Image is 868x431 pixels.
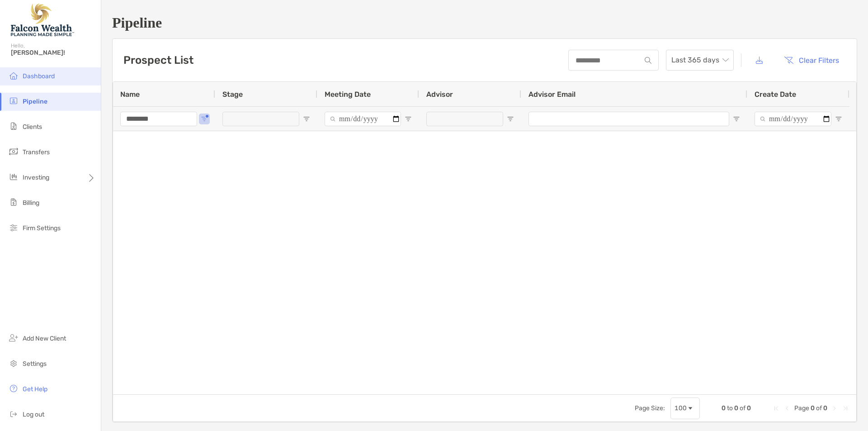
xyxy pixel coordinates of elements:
[733,115,740,123] button: Open Filter Menu
[120,90,140,99] span: Name
[823,404,827,412] span: 0
[811,404,815,412] span: 0
[773,405,780,412] div: First Page
[23,335,66,342] span: Add New Client
[23,72,55,80] span: Dashboard
[835,115,842,123] button: Open Filter Menu
[23,411,44,418] span: Log out
[8,95,19,106] img: pipeline icon
[740,404,745,412] span: of
[23,98,47,105] span: Pipeline
[755,112,831,126] input: Create Date Filter Input
[675,404,687,412] div: 100
[426,90,453,99] span: Advisor
[645,57,651,64] img: input icon
[222,90,243,99] span: Stage
[747,404,751,412] span: 0
[23,174,49,181] span: Investing
[734,404,738,412] span: 0
[112,14,857,31] h1: Pipeline
[123,54,193,66] h3: Prospect List
[23,224,61,232] span: Firm Settings
[816,404,822,412] span: of
[8,222,19,233] img: firm-settings icon
[325,112,401,126] input: Meeting Date Filter Input
[23,385,47,393] span: Get Help
[120,112,197,126] input: Name Filter Input
[722,404,726,412] span: 0
[831,405,838,412] div: Next Page
[755,90,796,99] span: Create Date
[8,408,19,419] img: logout icon
[11,4,74,36] img: Falcon Wealth Planning Logo
[794,404,809,412] span: Page
[670,398,700,419] div: Page Size
[325,90,371,99] span: Meeting Date
[635,404,665,412] div: Page Size:
[8,121,19,132] img: clients icon
[8,332,19,343] img: add_new_client icon
[783,405,791,412] div: Previous Page
[777,50,846,70] button: Clear Filters
[23,199,39,207] span: Billing
[842,405,849,412] div: Last Page
[405,115,412,123] button: Open Filter Menu
[11,49,95,57] span: [PERSON_NAME]!
[507,115,514,123] button: Open Filter Menu
[8,70,19,81] img: dashboard icon
[8,197,19,208] img: billing icon
[8,146,19,157] img: transfers icon
[528,90,576,99] span: Advisor Email
[8,383,19,394] img: get-help icon
[671,50,728,70] span: Last 365 days
[8,358,19,369] img: settings icon
[23,360,47,368] span: Settings
[23,123,42,131] span: Clients
[201,115,208,123] button: Open Filter Menu
[303,115,310,123] button: Open Filter Menu
[528,112,729,126] input: Advisor Email Filter Input
[727,404,733,412] span: to
[23,148,50,156] span: Transfers
[8,171,19,182] img: investing icon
